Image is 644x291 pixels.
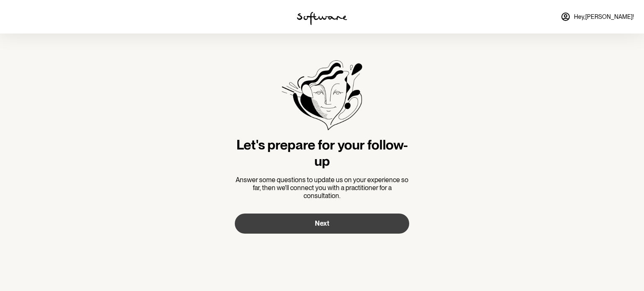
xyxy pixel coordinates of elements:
img: Software treatment bottle [282,60,362,130]
img: software logo [297,12,347,25]
p: Answer some questions to update us on your experience so far, then we'll connect you with a pract... [235,176,409,200]
span: Next [315,219,329,227]
h3: Let's prepare for your follow-up [235,137,409,169]
span: Hey, [PERSON_NAME] ! [574,13,634,21]
button: Next [235,214,409,234]
a: Hey,[PERSON_NAME]! [556,7,639,27]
